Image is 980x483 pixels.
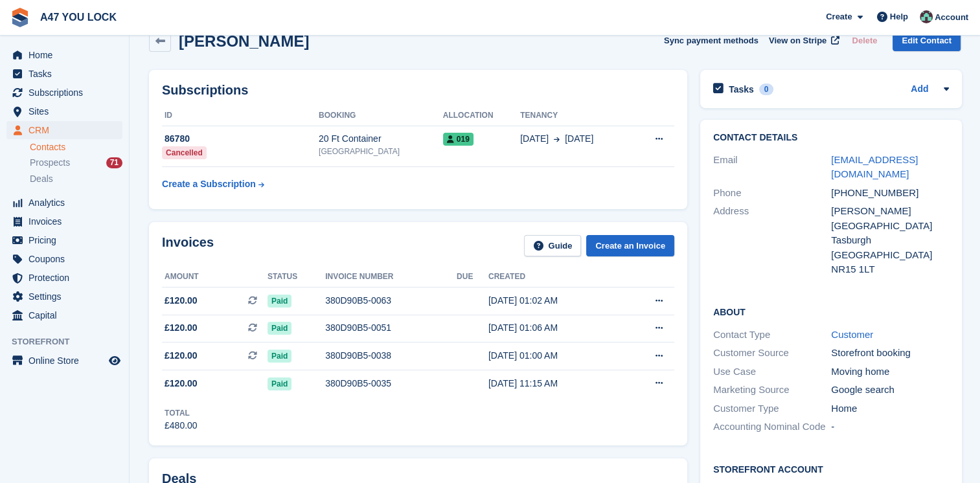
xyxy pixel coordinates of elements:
[325,321,457,335] div: 380D90B5-0051
[713,204,831,277] div: Address
[268,295,291,308] span: Paid
[162,267,268,287] th: Amount
[325,349,457,363] div: 380D90B5-0038
[28,84,106,102] span: Subscriptions
[713,328,831,343] div: Contact Type
[30,173,53,185] span: Deals
[12,335,129,348] span: Storefront
[769,34,826,47] span: View on Stripe
[28,269,106,287] span: Protection
[831,365,949,379] div: Moving home
[162,132,319,146] div: 86780
[162,106,319,126] th: ID
[28,102,106,120] span: Sites
[920,10,933,23] img: Lisa Alston
[28,46,106,64] span: Home
[935,11,968,24] span: Account
[325,267,457,287] th: Invoice number
[6,46,122,64] a: menu
[520,106,633,126] th: Tenancy
[28,231,106,249] span: Pricing
[106,157,122,168] div: 71
[713,420,831,434] div: Accounting Nominal Code
[35,6,122,28] a: A47 YOU LOCK
[28,212,106,230] span: Invoices
[713,153,831,182] div: Email
[30,156,122,170] a: Prospects 71
[6,121,122,139] a: menu
[6,84,122,102] a: menu
[457,267,488,287] th: Due
[165,321,198,335] span: £120.00
[713,383,831,398] div: Marketing Source
[165,294,198,308] span: £120.00
[319,106,443,126] th: Booking
[713,305,949,318] h2: About
[713,346,831,361] div: Customer Source
[831,262,949,277] div: NR15 1LT
[759,84,774,95] div: 0
[890,10,908,23] span: Help
[565,132,593,146] span: [DATE]
[6,250,122,268] a: menu
[831,383,949,398] div: Google search
[488,267,622,287] th: Created
[6,269,122,287] a: menu
[162,172,264,196] a: Create a Subscription
[179,32,309,50] h2: [PERSON_NAME]
[165,419,198,432] div: £480.00
[831,420,949,434] div: -
[586,235,674,256] a: Create an Invoice
[893,30,961,51] a: Edit Contact
[729,84,754,95] h2: Tasks
[107,353,122,368] a: Preview store
[268,267,325,287] th: Status
[30,172,122,186] a: Deals
[10,8,30,27] img: stora-icon-8386f47178a22dfd0bd8f6a31ec36ba5ce8667c1dd55bd0f319d3a0aa187defe.svg
[488,377,622,390] div: [DATE] 11:15 AM
[165,349,198,363] span: £120.00
[268,322,291,335] span: Paid
[319,132,443,146] div: 20 Ft Container
[30,157,70,169] span: Prospects
[831,154,918,180] a: [EMAIL_ADDRESS][DOMAIN_NAME]
[713,133,949,143] h2: Contact Details
[28,121,106,139] span: CRM
[165,407,198,419] div: Total
[162,83,674,98] h2: Subscriptions
[6,102,122,120] a: menu
[6,212,122,230] a: menu
[826,10,852,23] span: Create
[488,294,622,308] div: [DATE] 01:02 AM
[6,231,122,249] a: menu
[6,352,122,370] a: menu
[831,186,949,201] div: [PHONE_NUMBER]
[713,186,831,201] div: Phone
[488,349,622,363] div: [DATE] 01:00 AM
[524,235,581,256] a: Guide
[831,329,873,340] a: Customer
[28,250,106,268] span: Coupons
[520,132,549,146] span: [DATE]
[847,30,882,51] button: Delete
[713,462,949,475] h2: Storefront Account
[664,30,758,51] button: Sync payment methods
[713,401,831,416] div: Customer Type
[6,287,122,306] a: menu
[268,377,291,390] span: Paid
[28,194,106,212] span: Analytics
[713,365,831,379] div: Use Case
[162,177,256,191] div: Create a Subscription
[764,30,842,51] a: View on Stripe
[30,141,122,153] a: Contacts
[443,133,473,146] span: 019
[488,321,622,335] div: [DATE] 01:06 AM
[831,248,949,263] div: [GEOGRAPHIC_DATA]
[325,377,457,390] div: 380D90B5-0035
[6,194,122,212] a: menu
[6,65,122,83] a: menu
[831,233,949,248] div: Tasburgh
[443,106,520,126] th: Allocation
[28,352,106,370] span: Online Store
[319,146,443,157] div: [GEOGRAPHIC_DATA]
